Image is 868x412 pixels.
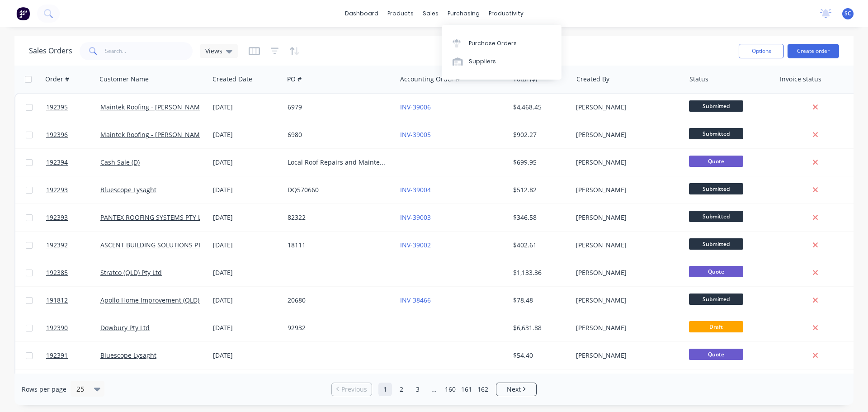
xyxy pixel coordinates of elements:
[576,268,676,277] div: [PERSON_NAME]
[213,158,280,167] div: [DATE]
[29,47,72,55] h1: Sales Orders
[383,7,418,20] div: products
[99,75,149,84] div: Customer Name
[576,103,676,112] div: [PERSON_NAME]
[213,103,280,112] div: [DATE]
[443,383,457,396] a: Page 160
[469,57,496,66] div: Suppliers
[46,259,100,286] a: 192385
[100,130,206,139] a: Maintek Roofing - [PERSON_NAME]
[689,183,743,194] span: Submitted
[288,130,388,139] div: 6980
[689,128,743,139] span: Submitted
[46,323,68,332] span: 192390
[576,241,676,250] div: [PERSON_NAME]
[739,44,784,58] button: Options
[427,383,441,396] a: Jump forward
[46,158,68,167] span: 192394
[513,323,566,332] div: $6,631.88
[213,185,280,194] div: [DATE]
[46,176,100,204] a: 192293
[100,323,150,332] a: Dowbury Pty Ltd
[100,158,140,166] a: Cash Sale (D)
[46,185,68,194] span: 192293
[100,268,162,277] a: Stratco (QLD) Pty Ltd
[576,323,676,332] div: [PERSON_NAME]
[46,241,68,250] span: 192392
[400,130,431,139] a: INV-39005
[844,9,851,18] span: SC
[46,369,100,397] a: 192389
[213,268,280,277] div: [DATE]
[513,158,566,167] div: $699.95
[100,351,156,360] a: Bluescope Lysaght
[689,294,743,305] span: Submitted
[576,158,676,167] div: [PERSON_NAME]
[442,52,561,71] a: Suppliers
[16,7,30,20] img: Factory
[443,7,484,20] div: purchasing
[689,238,743,250] span: Submitted
[378,383,392,396] a: Page 1 is your current page
[689,349,743,360] span: Quote
[46,287,100,314] a: 191812
[46,121,100,148] a: 192396
[288,323,388,332] div: 92932
[100,213,209,222] a: PANTEX ROOFING SYSTEMS PTY LTD
[400,296,431,304] a: INV-38466
[213,296,280,305] div: [DATE]
[213,241,280,250] div: [DATE]
[460,383,473,396] a: Page 161
[476,383,490,396] a: Page 162
[46,268,68,277] span: 192385
[513,351,566,360] div: $54.40
[513,185,566,194] div: $512.82
[400,75,460,84] div: Accounting Order #
[46,342,100,369] a: 192391
[442,34,561,52] a: Purchase Orders
[484,7,528,20] div: productivity
[411,383,425,396] a: Page 3
[212,75,252,84] div: Created Date
[46,314,100,341] a: 192390
[400,213,431,222] a: INV-39003
[46,204,100,231] a: 192393
[513,241,566,250] div: $402.61
[213,130,280,139] div: [DATE]
[496,385,536,394] a: Next page
[100,185,156,194] a: Bluescope Lysaght
[689,266,743,277] span: Quote
[288,241,388,250] div: 18111
[46,94,100,121] a: 192395
[100,241,218,249] a: ASCENT BUILDING SOLUTIONS PTY LTD
[46,232,100,259] a: 192392
[400,241,431,249] a: INV-39002
[780,75,821,84] div: Invoice status
[400,103,431,111] a: INV-39006
[213,213,280,222] div: [DATE]
[288,158,388,167] div: Local Roof Repairs and Maintenance
[340,7,383,20] a: dashboard
[205,46,222,56] span: Views
[288,185,388,194] div: DQ570660
[576,75,609,84] div: Created By
[513,103,566,112] div: $4,468.45
[576,296,676,305] div: [PERSON_NAME]
[689,75,708,84] div: Status
[513,268,566,277] div: $1,133.36
[100,296,222,304] a: Apollo Home Improvement (QLD) Pty Ltd
[213,351,280,360] div: [DATE]
[46,130,68,139] span: 192396
[513,130,566,139] div: $902.27
[332,385,372,394] a: Previous page
[213,323,280,332] div: [DATE]
[507,385,521,394] span: Next
[341,385,367,394] span: Previous
[513,213,566,222] div: $346.58
[288,103,388,112] div: 6979
[46,351,68,360] span: 192391
[576,213,676,222] div: [PERSON_NAME]
[288,213,388,222] div: 82322
[689,100,743,112] span: Submitted
[788,44,839,58] button: Create order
